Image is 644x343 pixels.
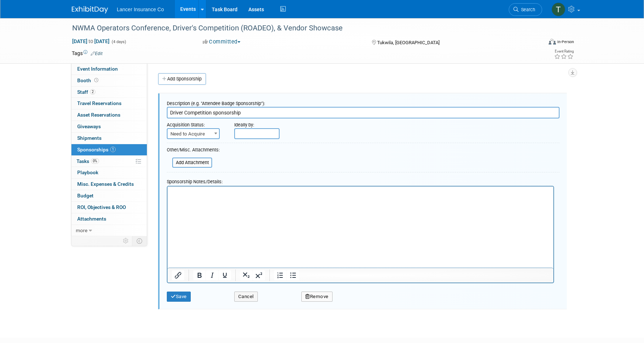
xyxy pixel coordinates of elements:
span: Asset Reservations [77,112,120,118]
span: Budget [77,193,94,198]
span: Staff [77,89,95,95]
button: Save [167,292,191,302]
a: Add Sponsorship [158,73,206,85]
span: Travel Reservations [77,100,121,106]
div: Description (e.g. "Attendee Badge Sponsorship"): [167,97,560,107]
button: Bullet list [287,270,299,280]
a: Event Information [71,63,147,75]
span: Lancer Insurance Co [117,7,164,12]
span: Shipments [77,135,102,141]
div: NWMA Operators Conference, Driver's Competition (ROADEO), & Vendor Showcase [70,22,531,35]
img: Terrence Forrest [552,3,565,16]
span: 1 [110,147,116,152]
a: Tasks0% [71,156,147,167]
span: [DATE] [DATE] [72,38,110,45]
span: (4 days) [111,39,126,44]
a: Playbook [71,167,147,178]
span: Misc. Expenses & Credits [77,181,134,187]
div: Ideally by: [234,118,526,128]
a: Budget [71,190,147,201]
button: Committed [200,38,243,46]
button: Subscript [240,270,252,280]
a: Edit [91,51,103,56]
span: Tukwila, [GEOGRAPHIC_DATA] [377,40,439,45]
button: Superscript [253,270,265,280]
div: Acquisition Status: [167,118,223,128]
a: Sponsorships1 [71,144,147,155]
span: Tasks [77,158,99,164]
a: ROI, Objectives & ROO [71,202,147,213]
img: ExhibitDay [72,6,108,13]
a: Attachments [71,213,147,225]
a: Booth [71,75,147,86]
span: Need to Acquire [168,129,219,139]
td: Personalize Event Tab Strip [120,236,132,246]
span: Booth not reserved yet [93,78,100,83]
a: Asset Reservations [71,109,147,121]
button: Numbered list [274,270,286,280]
span: Event Information [77,66,118,72]
button: Underline [219,270,231,280]
span: Giveaways [77,124,101,129]
button: Remove [301,292,333,302]
span: Search [519,7,535,12]
button: Insert/edit link [172,270,184,280]
span: Need to Acquire [167,128,220,139]
span: 0% [91,158,99,164]
span: Attachments [77,216,106,222]
td: Tags [72,50,103,57]
div: Event Format [499,38,574,49]
span: Booth [77,78,100,83]
button: Italic [206,270,218,280]
a: Travel Reservations [71,98,147,109]
div: Event Rating [554,50,574,53]
div: Sponsorship Notes/Details: [167,175,554,186]
img: Format-Inperson.png [549,39,556,45]
span: Playbook [77,170,98,175]
a: Shipments [71,133,147,144]
a: Search [509,3,542,16]
span: Sponsorships [77,147,116,152]
div: In-Person [557,39,574,45]
div: Other/Misc. Attachments: [167,147,220,155]
td: Toggle Event Tabs [132,236,147,246]
span: to [87,38,94,44]
iframe: Rich Text Area [168,187,553,268]
span: ROI, Objectives & ROO [77,204,126,210]
a: Misc. Expenses & Credits [71,179,147,190]
a: more [71,225,147,236]
span: more [76,227,87,233]
button: Bold [193,270,206,280]
a: Giveaways [71,121,147,132]
a: Staff2 [71,87,147,98]
span: 2 [90,89,95,95]
button: Cancel [234,292,258,302]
